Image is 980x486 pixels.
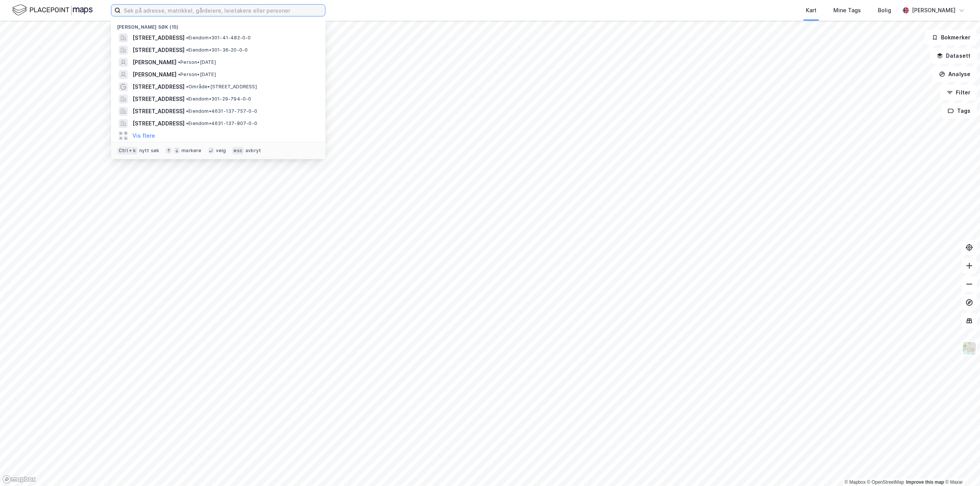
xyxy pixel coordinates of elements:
[132,33,185,42] span: [STREET_ADDRESS]
[186,35,251,41] span: Eiendom • 301-41-482-0-0
[117,147,138,154] div: Ctrl + k
[132,70,176,79] span: [PERSON_NAME]
[178,59,180,65] span: •
[132,94,185,104] span: [STREET_ADDRESS]
[178,72,216,78] span: Person • [DATE]
[186,47,248,53] span: Eiendom • 301-36-20-0-0
[186,120,257,127] span: Eiendom • 4631-137-807-0-0
[132,107,185,116] span: [STREET_ADDRESS]
[833,6,861,15] div: Mine Tags
[186,108,257,114] span: Eiendom • 4631-137-757-0-0
[132,82,185,91] span: [STREET_ADDRESS]
[232,147,244,154] div: esc
[121,5,325,16] input: Søk på adresse, matrikkel, gårdeiere, leietakere eller personer
[132,131,155,140] button: Vis flere
[216,148,226,154] div: velg
[186,84,257,90] span: Område • [STREET_ADDRESS]
[912,6,955,15] div: [PERSON_NAME]
[178,59,216,65] span: Person • [DATE]
[132,119,185,128] span: [STREET_ADDRESS]
[186,35,188,41] span: •
[186,120,188,126] span: •
[186,47,188,53] span: •
[186,84,188,89] span: •
[132,46,185,55] span: [STREET_ADDRESS]
[132,58,176,67] span: [PERSON_NAME]
[186,108,188,114] span: •
[186,96,188,102] span: •
[878,6,891,15] div: Bolig
[245,148,261,154] div: avbryt
[178,72,180,77] span: •
[942,449,980,486] iframe: Chat Widget
[12,3,93,17] img: logo.f888ab2527a4732fd821a326f86c7f29.svg
[181,148,201,154] div: markere
[139,148,160,154] div: nytt søk
[806,6,817,15] div: Kart
[186,96,252,102] span: Eiendom • 301-29-794-0-0
[111,18,325,32] div: [PERSON_NAME] søk (15)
